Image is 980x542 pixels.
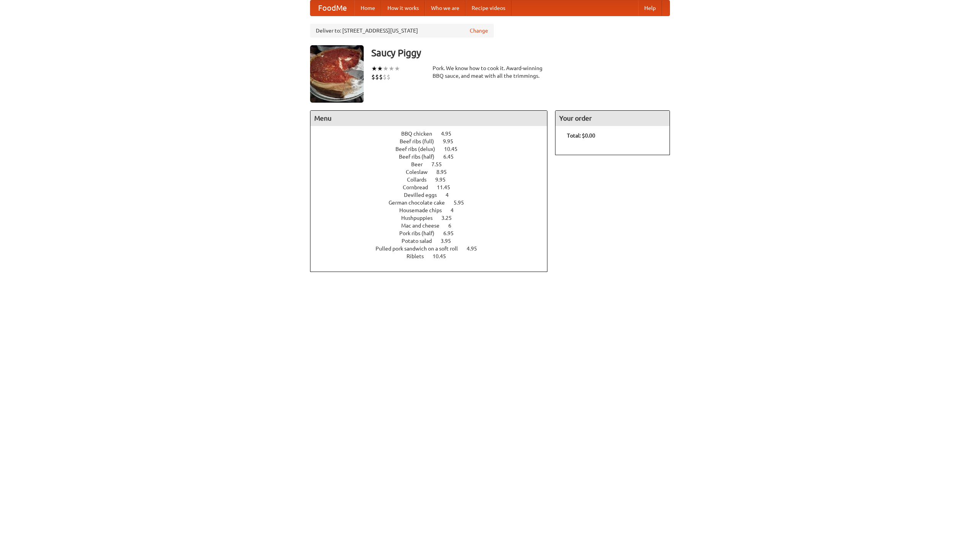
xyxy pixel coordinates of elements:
h4: Menu [310,111,547,126]
a: Who we are [425,0,465,16]
span: 6.95 [443,230,461,236]
a: Beef ribs (half) 6.45 [399,154,468,160]
li: $ [387,73,390,81]
a: Recipe videos [465,0,511,16]
span: Beef ribs (delux) [395,146,443,152]
li: ★ [371,64,377,73]
a: BBQ chicken 4.95 [401,131,465,137]
li: ★ [394,64,400,73]
span: Cornbread [403,184,436,190]
span: BBQ chicken [401,131,440,137]
span: Riblets [407,253,431,259]
span: German chocolate cake [389,200,452,206]
a: Cornbread 11.45 [403,184,464,190]
a: Beef ribs (delux) 10.45 [395,146,472,152]
li: ★ [389,64,394,73]
span: 10.45 [433,253,454,259]
span: Beer [411,161,430,167]
div: Deliver to: [STREET_ADDRESS][US_STATE] [310,24,494,38]
span: 6 [448,223,459,229]
span: 7.55 [431,161,449,167]
h3: Saucy Piggy [371,45,670,61]
span: 4 [446,192,456,198]
li: $ [371,73,375,81]
span: 10.45 [444,146,465,152]
li: $ [379,73,383,81]
span: 4.95 [441,131,459,137]
a: Riblets 10.45 [407,253,460,259]
span: 8.95 [436,169,454,175]
span: Potato salad [402,238,439,244]
span: 9.95 [443,138,461,144]
a: Beef ribs (full) 9.95 [400,138,467,144]
a: Collards 9.95 [407,177,460,183]
div: Pork. We know how to cook it. Award-winning BBQ sauce, and meat with all the trimmings. [433,64,547,80]
a: FoodMe [310,0,354,16]
span: Coleslaw [406,169,435,175]
span: 9.95 [435,177,453,183]
a: How it works [381,0,425,16]
a: Help [638,0,662,16]
a: Potato salad 3.95 [402,238,465,244]
li: $ [383,73,387,81]
span: 3.25 [441,215,459,221]
a: Coleslaw 8.95 [406,169,461,175]
span: Housemade chips [399,207,449,213]
b: Total: $0.00 [567,133,595,139]
span: 3.95 [441,238,459,244]
li: $ [375,73,379,81]
img: angular.jpg [310,45,364,103]
a: Pulled pork sandwich on a soft roll 4.95 [376,246,491,252]
h4: Your order [555,111,670,126]
span: 6.45 [443,154,461,160]
span: Collards [407,177,434,183]
span: 4.95 [467,246,485,252]
span: 4 [451,207,461,213]
a: Beer 7.55 [411,161,456,167]
a: German chocolate cake 5.95 [389,200,478,206]
span: Mac and cheese [401,223,447,229]
span: Beef ribs (full) [400,138,442,144]
a: Mac and cheese 6 [401,223,465,229]
span: Pulled pork sandwich on a soft roll [376,246,465,252]
a: Change [470,27,488,34]
span: Hushpuppies [401,215,440,221]
span: Pork ribs (half) [399,230,442,236]
a: Devilled eggs 4 [404,192,463,198]
a: Housemade chips 4 [399,207,468,213]
a: Pork ribs (half) 6.95 [399,230,468,236]
a: Hushpuppies 3.25 [401,215,466,221]
a: Home [354,0,381,16]
span: 11.45 [437,184,458,190]
li: ★ [383,64,389,73]
span: Beef ribs (half) [399,154,442,160]
li: ★ [377,64,383,73]
span: Devilled eggs [404,192,444,198]
span: 5.95 [454,200,472,206]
